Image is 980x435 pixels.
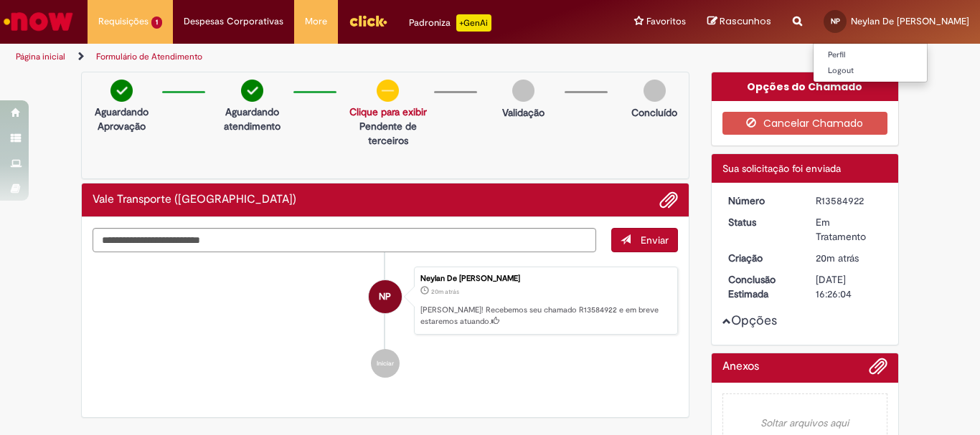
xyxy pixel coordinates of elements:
span: Enviar [641,234,669,247]
p: Aguardando atendimento [218,105,286,133]
a: Formulário de Atendimento [96,51,202,62]
a: Rascunhos [707,15,771,29]
button: Cancelar Chamado [722,112,888,135]
p: Pendente de terceiros [349,119,427,148]
div: 01/10/2025 10:26:00 [816,251,882,265]
span: 20m atrás [431,287,459,296]
span: Sua solicitação foi enviada [722,162,841,175]
span: Despesas Corporativas [184,14,283,29]
dt: Criação [717,251,806,265]
span: NP [831,16,840,26]
h2: Anexos [722,360,759,373]
img: check-circle-green.png [241,80,263,102]
ul: Trilhas de página [11,44,643,70]
time: 01/10/2025 10:26:00 [431,287,459,296]
div: [DATE] 16:26:04 [816,272,882,301]
span: Requisições [98,14,149,29]
img: circle-minus.png [377,80,399,102]
div: Padroniza [409,14,491,32]
dt: Status [717,215,806,229]
p: [PERSON_NAME]! Recebemos seu chamado R13584922 e em breve estaremos atuando. [420,305,670,327]
a: Logout [814,63,927,79]
div: Neylan De [PERSON_NAME] [420,274,670,283]
p: Aguardando Aprovação [88,105,155,133]
img: ServiceNow [1,7,75,36]
div: Em Tratamento [816,215,882,244]
li: Neylan De Jesus Dos Santos Pereira [93,267,678,335]
a: Clique para exibir [349,105,427,118]
h2: Vale Transporte (VT) Histórico de tíquete [93,193,296,206]
span: 1 [151,16,162,29]
button: Adicionar anexos [659,191,678,209]
button: Adicionar anexos [869,357,887,383]
span: More [305,14,327,29]
time: 01/10/2025 10:26:00 [816,252,859,264]
img: img-circle-grey.png [512,80,534,102]
div: R13584922 [816,193,882,208]
span: Neylan De [PERSON_NAME] [851,15,969,27]
p: Concluído [631,105,677,120]
span: Favoritos [646,14,686,29]
dt: Número [717,193,806,208]
img: check-circle-green.png [110,80,133,102]
span: 20m atrás [816,252,859,264]
ul: Histórico de tíquete [93,252,678,393]
p: +GenAi [456,14,491,32]
span: Rascunhos [720,14,771,28]
p: Validação [502,105,545,120]
img: img-circle-grey.png [644,80,666,102]
a: Página inicial [16,51,65,62]
a: Perfil [814,47,927,63]
button: Enviar [611,228,678,252]
span: NP [379,279,391,314]
dt: Conclusão Estimada [717,272,806,301]
img: click_logo_yellow_360x200.png [349,10,387,32]
textarea: Digite sua mensagem aqui... [93,228,596,252]
div: Opções do Chamado [712,72,899,101]
div: Neylan De Jesus Dos Santos Pereira [369,280,402,313]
